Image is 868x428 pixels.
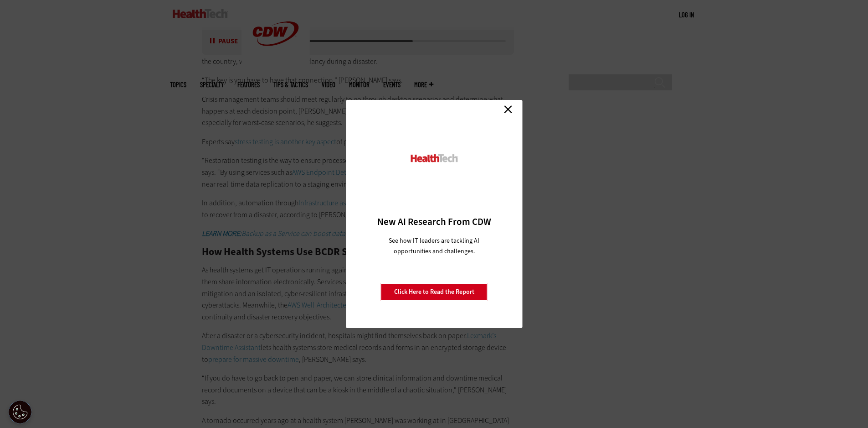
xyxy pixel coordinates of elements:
h3: New AI Research From CDW [362,215,506,228]
a: Close [501,102,515,116]
p: See how IT leaders are tackling AI opportunities and challenges. [378,235,490,256]
div: Cookie Settings [9,401,31,423]
img: HealthTech_0.png [409,153,459,163]
button: Open Preferences [9,401,31,423]
a: Click Here to Read the Report [381,283,488,301]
